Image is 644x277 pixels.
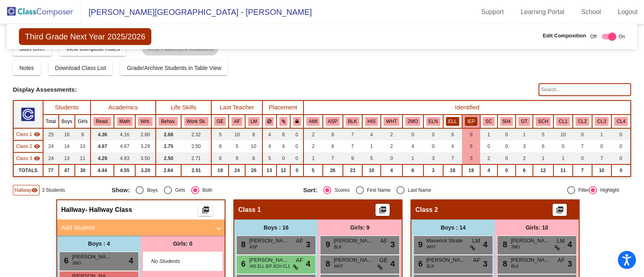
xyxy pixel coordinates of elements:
div: Filter [575,187,589,194]
td: 1 [516,128,533,140]
span: Maverick Strate [426,237,466,245]
span: 3 [306,238,310,250]
span: Show: [111,187,130,194]
span: LM [557,237,565,245]
td: 0 [553,140,573,152]
button: CL3 [595,117,609,126]
span: Class 2 [415,206,438,214]
th: Asian/Pacific Islander [323,115,343,128]
td: 5 [211,128,229,140]
td: 4 [443,140,462,152]
span: 3 [390,238,395,250]
td: 13 [59,152,75,164]
td: 4 [277,140,290,152]
td: 4 [480,164,497,176]
td: 2 [480,152,497,164]
td: 5 [533,128,553,140]
th: Cluster 2 [573,115,592,128]
span: [PERSON_NAME] [426,256,466,264]
td: 10 [75,140,91,152]
span: [PERSON_NAME] [334,256,374,264]
span: AF [380,237,388,245]
td: 2 [381,128,402,140]
td: 4 [262,140,277,152]
span: Edit Composition [543,32,586,40]
span: 6 [416,259,423,268]
span: - Hallway Class [85,206,132,214]
th: Lauren Margotta [245,115,262,128]
td: 3 [462,152,480,164]
td: TOTALS [13,164,43,176]
button: 504 [500,117,513,126]
td: 8 [277,128,290,140]
td: 5 [462,140,480,152]
td: 10 [592,164,611,176]
div: First Name [364,187,391,194]
div: Girls: 9 [318,220,402,236]
span: Class 1 [16,131,32,138]
td: 0 [592,140,611,152]
span: 3 [483,258,487,270]
td: 0 [497,128,516,140]
span: Hallway [14,187,31,194]
td: 0 [611,152,631,164]
td: 24 [43,152,59,164]
span: BLK [334,244,342,250]
td: 8 [245,152,262,164]
span: Class 1 [238,206,261,214]
td: 6 [211,152,229,164]
td: 4 [362,128,381,140]
button: GE [214,117,226,126]
div: Both [199,187,213,194]
button: SCH [536,117,551,126]
th: White [381,115,402,128]
button: Work Sk. [184,117,208,126]
td: 7 [343,140,363,152]
div: Highlight [597,187,619,194]
th: Black [343,115,363,128]
td: 1 [402,152,423,164]
td: 3 [423,152,443,164]
th: Cluster 3 [592,115,611,128]
td: 8 [211,140,229,152]
td: Hidden teacher - No Class Name [13,128,43,140]
td: 19 [462,164,480,176]
td: 9 [462,128,480,140]
td: 47 [59,164,75,176]
th: Keep away students [262,115,277,128]
td: 2.68 [156,128,181,140]
td: 2.64 [156,164,181,176]
button: Behav. [159,117,178,126]
td: 0 [497,164,516,176]
span: Hallway [61,206,85,214]
td: 2.80 [135,128,155,140]
td: 7 [573,164,592,176]
td: 0 [611,128,631,140]
td: 4 [402,140,423,152]
th: Boys [59,115,75,128]
span: 2MO [511,244,520,250]
button: Grade/Archive Students in Table View [120,61,228,75]
span: 4 [568,238,572,250]
span: Class 2 [16,143,32,150]
th: Placement [262,101,304,115]
a: Support [475,6,510,18]
td: 0 [497,140,516,152]
span: 4 [306,258,310,270]
button: CL1 [556,117,570,126]
td: 6 [516,164,533,176]
td: 24 [43,140,59,152]
td: 10 [553,128,573,140]
span: 8 [324,259,330,268]
td: 7 [592,152,611,164]
td: 8 [323,128,343,140]
td: 8 [245,128,262,140]
div: Last Name [405,187,431,194]
td: 18 [443,164,462,176]
button: HIS [365,117,378,126]
button: ELL [446,117,459,126]
td: 0 [277,152,290,164]
td: 10 [362,164,381,176]
th: Cluster 4 [611,115,631,128]
span: BLK [511,263,519,269]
